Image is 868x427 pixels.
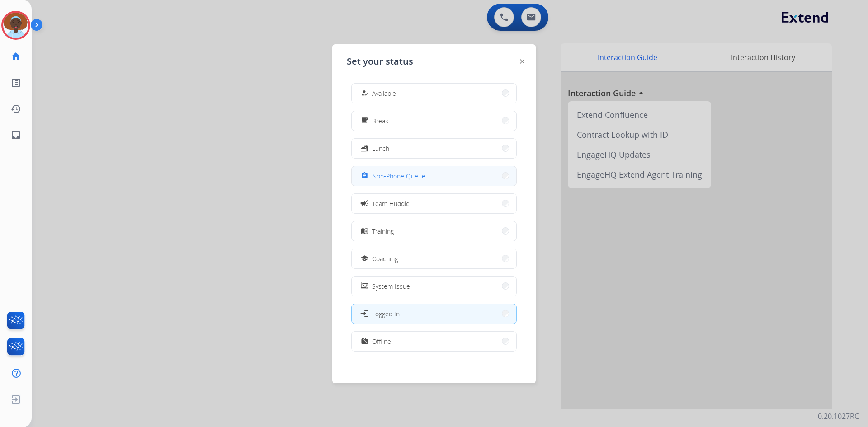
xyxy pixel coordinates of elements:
[360,309,369,318] mat-icon: login
[372,89,396,98] span: Available
[372,254,398,263] span: Coaching
[360,199,369,208] mat-icon: campaign
[361,172,368,180] mat-icon: assignment
[372,282,410,291] span: System Issue
[818,411,859,422] p: 0.20.1027RC
[372,116,388,126] span: Break
[352,111,516,131] button: Break
[372,309,400,319] span: Logged In
[352,277,516,296] button: System Issue
[3,13,28,38] img: avatar
[352,84,516,103] button: Available
[361,255,368,263] mat-icon: school
[10,51,21,62] mat-icon: home
[372,171,425,181] span: Non-Phone Queue
[352,166,516,186] button: Non-Phone Queue
[352,194,516,213] button: Team Huddle
[372,199,410,208] span: Team Huddle
[372,226,394,236] span: Training
[352,139,516,158] button: Lunch
[520,59,524,64] img: close-button
[372,144,389,153] span: Lunch
[361,338,368,345] mat-icon: work_off
[347,55,413,68] span: Set your status
[361,282,368,290] mat-icon: phonelink_off
[352,221,516,241] button: Training
[10,103,21,114] mat-icon: history
[352,332,516,351] button: Offline
[361,117,368,125] mat-icon: free_breakfast
[10,77,21,88] mat-icon: list_alt
[372,337,391,346] span: Offline
[361,145,368,152] mat-icon: fastfood
[352,304,516,324] button: Logged In
[361,89,368,97] mat-icon: how_to_reg
[361,227,368,235] mat-icon: menu_book
[10,130,21,141] mat-icon: inbox
[352,249,516,268] button: Coaching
